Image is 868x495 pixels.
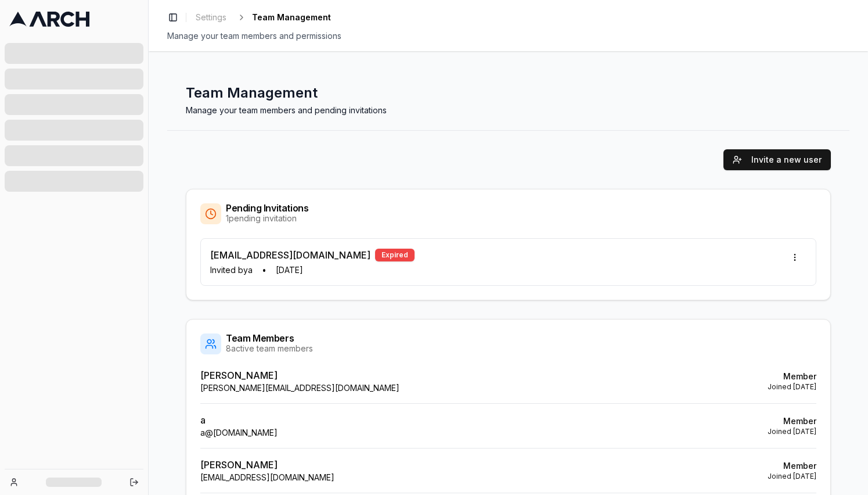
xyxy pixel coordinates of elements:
[200,413,278,427] p: a
[768,472,816,481] p: Joined [DATE]
[191,9,231,26] a: Settings
[226,213,308,224] div: 1 pending invitation
[768,415,816,427] p: Member
[252,12,331,23] span: Team Management
[210,248,370,262] p: [EMAIL_ADDRESS][DOMAIN_NAME]
[768,371,816,382] p: Member
[167,30,849,42] div: Manage your team members and permissions
[768,427,816,436] p: Joined [DATE]
[200,458,334,472] p: [PERSON_NAME]
[186,105,831,116] p: Manage your team members and pending invitations
[200,472,334,483] p: [EMAIL_ADDRESS][DOMAIN_NAME]
[200,382,399,394] p: [PERSON_NAME][EMAIL_ADDRESS][DOMAIN_NAME]
[375,249,415,261] div: Expired
[768,382,816,392] p: Joined [DATE]
[226,333,313,343] div: Team Members
[126,474,142,490] button: Log out
[723,149,831,170] button: Invite a new user
[262,264,266,276] span: •
[186,84,831,102] h1: Team Management
[210,264,253,276] span: Invited by a
[768,460,816,472] p: Member
[191,9,331,26] nav: breadcrumb
[200,427,278,439] p: a@[DOMAIN_NAME]
[276,264,303,276] span: [DATE]
[226,203,308,213] div: Pending Invitations
[200,368,399,382] p: [PERSON_NAME]
[196,12,226,23] span: Settings
[226,343,313,354] div: 8 active team members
